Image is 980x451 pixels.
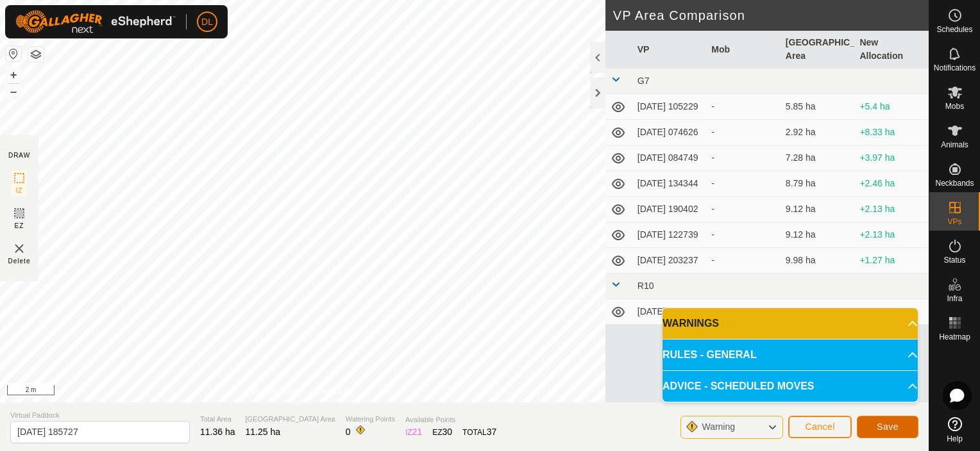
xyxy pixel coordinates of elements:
th: VP [632,31,707,69]
div: DRAW [8,151,30,160]
span: 11.36 ha [200,427,235,437]
div: - [711,100,775,113]
p-accordion-header: RULES - GENERAL [663,340,918,370]
span: Notifications [934,64,976,72]
td: [DATE] 122739 [632,222,707,248]
span: Virtual Paddock [10,410,190,421]
button: Map Layers [28,47,44,62]
td: 2.92 ha [781,120,855,145]
span: Total Area [200,414,235,425]
a: Help [929,412,980,448]
span: Schedules [936,26,972,33]
button: – [6,84,21,99]
td: 9.12 ha [781,197,855,222]
td: +2.44 ha [854,299,929,325]
span: Animals [941,141,968,149]
p-accordion-header: ADVICE - SCHEDULED MOVES [663,371,918,402]
span: Available Points [405,414,496,425]
td: 7.28 ha [781,145,855,171]
span: VPs [947,218,961,225]
span: EZ [15,221,24,231]
span: 11.25 ha [246,427,281,437]
div: TOTAL [462,425,496,439]
div: - [711,177,775,190]
div: - [711,254,775,267]
span: Watering Points [346,414,395,425]
th: New Allocation [854,31,929,69]
a: Contact Us [316,386,353,397]
p-accordion-header: WARNINGS [663,308,918,339]
h2: VP Area Comparison [613,8,929,23]
td: +5.4 ha [854,94,929,120]
img: Gallagher Logo [15,10,176,33]
span: ADVICE - SCHEDULED MOVES [663,379,814,394]
td: [DATE] 190402 [632,197,707,222]
a: Privacy Policy [252,386,300,397]
img: VP [12,241,27,256]
span: Mobs [945,102,964,110]
span: 0 [346,427,351,437]
span: IZ [16,186,23,195]
td: [DATE] 203237 [632,248,707,274]
td: +2.13 ha [854,197,929,222]
td: [DATE] 074626 [632,120,707,145]
button: Cancel [788,416,852,438]
th: [GEOGRAPHIC_DATA] Area [781,31,855,69]
td: 8.79 ha [781,171,855,197]
span: Save [877,422,899,432]
span: Help [947,435,963,443]
td: 9.12 ha [781,222,855,248]
td: +2.46 ha [854,171,929,197]
button: Reset Map [6,46,21,61]
div: - [711,151,775,165]
span: Infra [947,295,962,302]
span: RULES - GENERAL [663,347,757,363]
span: Delete [8,256,31,266]
span: 30 [443,427,453,437]
span: G7 [638,76,650,86]
span: 37 [487,427,497,437]
th: Mob [706,31,781,69]
div: - [711,126,775,139]
div: IZ [405,425,422,439]
td: +8.33 ha [854,120,929,145]
span: Warning [702,422,735,432]
button: + [6,67,21,83]
span: DL [201,15,213,29]
span: WARNINGS [663,316,719,331]
td: 5.85 ha [781,94,855,120]
td: 9.98 ha [781,248,855,274]
td: +3.97 ha [854,145,929,171]
span: Neckbands [935,179,974,187]
td: [DATE] 083013 [632,299,707,325]
span: Status [943,256,965,264]
div: EZ [432,425,452,439]
div: - [711,305,775,318]
span: Heatmap [939,333,970,341]
span: R10 [638,281,654,291]
span: 21 [412,427,423,437]
td: [DATE] 105229 [632,94,707,120]
td: +1.27 ha [854,248,929,274]
button: Save [857,416,918,438]
td: [DATE] 084749 [632,145,707,171]
div: - [711,228,775,242]
td: 8.81 ha [781,299,855,325]
td: [DATE] 134344 [632,171,707,197]
div: - [711,202,775,216]
span: [GEOGRAPHIC_DATA] Area [246,414,335,425]
td: +2.13 ha [854,222,929,248]
span: Cancel [805,422,835,432]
